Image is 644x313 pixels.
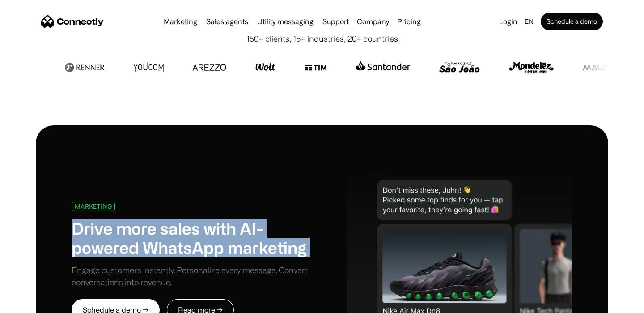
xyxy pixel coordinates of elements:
[160,18,201,25] a: Marketing
[9,296,54,310] aside: Language selected: English
[394,18,424,25] a: Pricing
[496,15,521,28] a: Login
[525,15,534,28] div: en
[41,15,104,28] a: home
[541,13,603,30] a: Schedule a demo
[72,264,322,288] div: Engage customers instantly. Personalize every message. Convert conversations into revenue.
[246,33,398,45] div: 150+ clients, 15+ industries, 20+ countries
[254,18,317,25] a: Utility messaging
[319,18,352,25] a: Support
[354,15,392,28] div: Company
[521,15,539,28] div: en
[18,297,54,310] ul: Language list
[357,15,389,28] div: Company
[72,219,322,257] h1: Drive more sales with AI-powered WhatsApp marketing
[75,203,112,210] div: MARKETING
[203,18,252,25] a: Sales agents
